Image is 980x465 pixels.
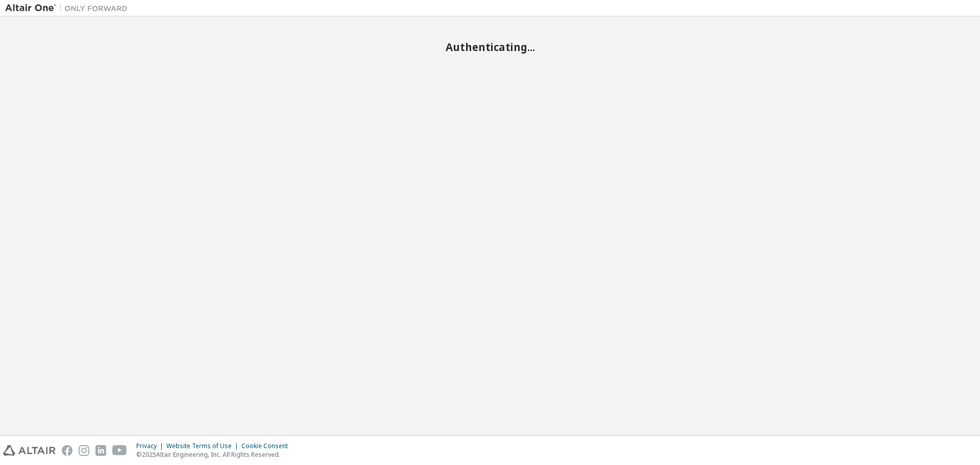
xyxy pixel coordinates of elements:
img: facebook.svg [62,445,72,456]
img: instagram.svg [79,445,89,456]
h2: Authenticating... [5,40,975,54]
img: Altair One [5,3,133,13]
p: © 2025 Altair Engineering, Inc. All Rights Reserved. [136,450,294,459]
div: Privacy [136,442,166,450]
img: linkedin.svg [95,445,106,456]
div: Cookie Consent [241,442,294,450]
img: altair_logo.svg [3,445,56,456]
div: Website Terms of Use [166,442,241,450]
img: youtube.svg [112,445,127,456]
